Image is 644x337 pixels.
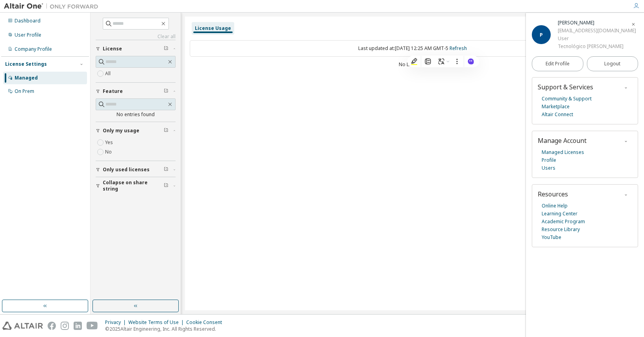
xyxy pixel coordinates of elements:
span: Logout [604,60,620,68]
span: Edit Profile [546,61,570,67]
p: © 2025 Altair Engineering, Inc. All Rights Reserved. [105,326,227,332]
a: Profile [542,156,556,164]
button: Logout [587,56,638,71]
div: [EMAIL_ADDRESS][DOMAIN_NAME] [558,27,636,35]
img: facebook.svg [48,322,56,330]
label: All [105,69,112,78]
span: Clear filter [164,183,168,189]
div: User Profile [15,32,41,38]
span: Clear filter [164,88,168,94]
img: youtube.svg [87,322,98,330]
div: Cookie Consent [186,319,227,326]
a: Resource Library [542,226,580,233]
div: Tecnológico [PERSON_NAME] [558,43,636,50]
div: No entries found [96,111,176,118]
div: No Licenses [190,61,635,68]
span: Clear filter [164,128,168,134]
span: P [540,31,543,38]
div: On Prem [15,88,34,94]
span: Manage Account [538,136,587,145]
a: YouTube [542,233,561,241]
img: instagram.svg [61,322,69,330]
div: Last updated at: [DATE] 12:25 AM GMT-5 [190,40,635,57]
img: altair_logo.svg [2,322,43,330]
div: License Settings [5,61,47,67]
a: Altair Connect [542,111,573,119]
span: Resources [538,190,568,198]
span: Only my usage [103,128,139,134]
div: Company Profile [15,46,52,52]
div: Privacy [105,319,128,326]
span: Clear filter [164,167,168,173]
div: Website Terms of Use [128,319,186,326]
div: Managed [15,75,38,81]
a: Clear all [96,33,176,40]
a: Edit Profile [532,56,583,71]
a: Managed Licenses [542,148,584,156]
a: Academic Program [542,218,585,226]
div: Dashboard [15,18,41,24]
a: Refresh [450,45,467,52]
span: Only used licenses [103,167,150,173]
span: Support & Services [538,83,593,91]
button: Feature [96,83,176,100]
button: License [96,40,176,57]
div: User [558,35,636,43]
a: Online Help [542,202,568,210]
a: Marketplace [542,103,570,111]
label: Yes [105,138,115,147]
a: Users [542,164,555,172]
a: Learning Center [542,210,577,218]
a: Community & Support [542,95,592,103]
button: Only my usage [96,122,176,139]
span: Feature [103,88,123,94]
div: License Usage [195,25,231,31]
button: Only used licenses [96,161,176,178]
button: Collapse on share string [96,177,176,194]
span: Collapse on share string [103,180,164,192]
span: Clear filter [164,46,168,52]
img: Altair One [4,2,102,10]
span: License [103,46,122,52]
label: No [105,147,113,157]
div: Paula Jalón [558,19,636,27]
img: linkedin.svg [74,322,82,330]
